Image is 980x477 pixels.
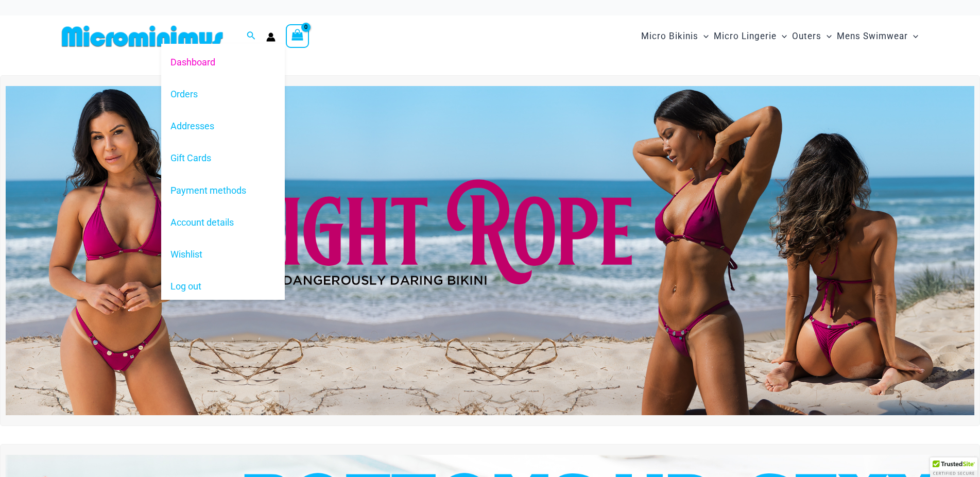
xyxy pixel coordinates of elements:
[637,19,923,54] nav: Site Navigation
[161,110,285,142] a: Addresses
[161,78,285,110] a: Orders
[58,25,227,48] img: MM SHOP LOGO FLAT
[247,30,256,43] a: Search icon link
[161,46,285,78] a: Dashboard
[711,21,789,52] a: Micro LingerieMenu ToggleMenu Toggle
[161,238,285,270] a: Wishlist
[639,21,711,52] a: Micro BikinisMenu ToggleMenu Toggle
[777,23,787,49] span: Menu Toggle
[714,23,777,49] span: Micro Lingerie
[6,86,974,415] img: Tight Rope Pink Bikini
[930,457,977,477] div: TrustedSite Certified
[834,21,921,52] a: Mens SwimwearMenu ToggleMenu Toggle
[821,23,832,49] span: Menu Toggle
[161,270,285,302] a: Log out
[286,24,310,48] a: View Shopping Cart, empty
[161,206,285,238] a: Account details
[698,23,709,49] span: Menu Toggle
[161,142,285,174] a: Gift Cards
[792,23,821,49] span: Outers
[641,23,698,49] span: Micro Bikinis
[837,23,908,49] span: Mens Swimwear
[161,174,285,206] a: Payment methods
[908,23,918,49] span: Menu Toggle
[789,21,834,52] a: OutersMenu ToggleMenu Toggle
[266,32,276,42] a: Account icon link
